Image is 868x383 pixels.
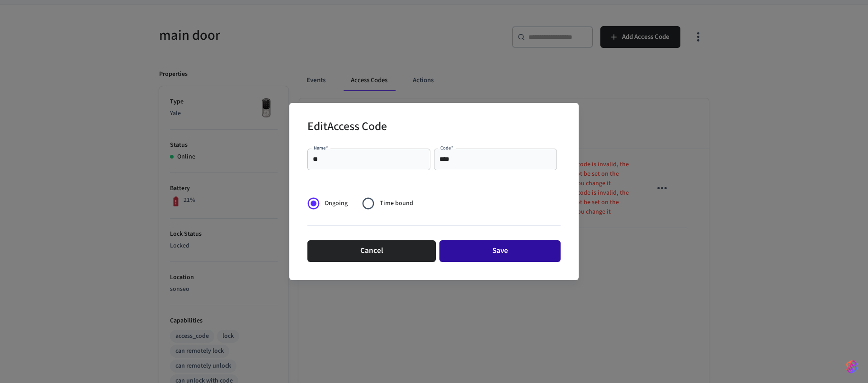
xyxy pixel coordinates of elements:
[314,145,328,151] label: Name
[325,199,348,208] span: Ongoing
[307,240,436,262] button: Cancel
[846,360,857,374] img: SeamLogoGradient.69752ec5.svg
[307,114,387,141] h2: Edit Access Code
[380,199,413,208] span: Time bound
[439,240,561,262] button: Save
[440,145,453,151] label: Code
